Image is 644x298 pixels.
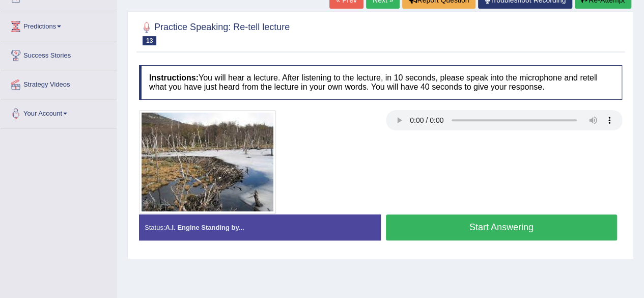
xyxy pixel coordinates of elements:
h4: You will hear a lecture. After listening to the lecture, in 10 seconds, please speak into the mic... [139,65,622,99]
strong: A.I. Engine Standing by... [165,224,244,231]
b: Instructions: [149,73,199,82]
div: Status: [139,214,381,240]
a: Success Stories [1,41,117,67]
a: Strategy Videos [1,70,117,96]
button: Start Answering [386,214,618,240]
a: Your Account [1,99,117,125]
a: Predictions [1,12,117,38]
h2: Practice Speaking: Re-tell lecture [139,20,290,45]
span: 13 [143,36,156,45]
